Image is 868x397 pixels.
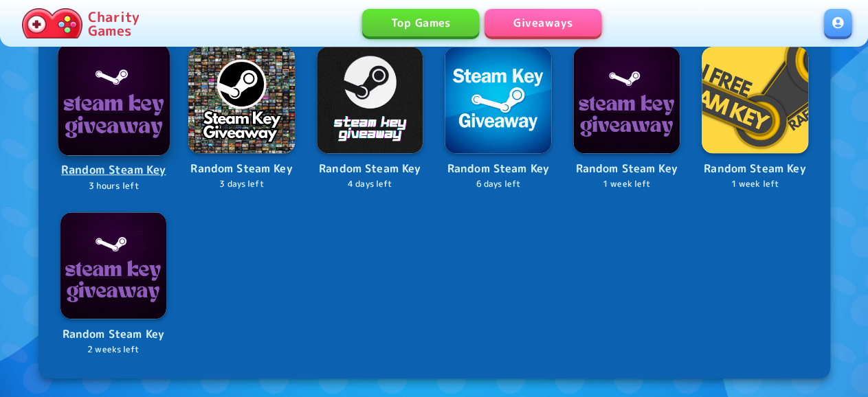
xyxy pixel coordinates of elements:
[59,45,168,192] a: LogoRandom Steam Key3 hours left
[485,9,601,36] a: Giveaways
[60,212,167,356] a: LogoRandom Steam Key2 weeks left
[188,178,295,191] p: 3 days left
[445,178,551,191] p: 6 days left
[60,343,167,356] p: 2 weeks left
[573,178,680,191] p: 1 week left
[188,47,295,153] img: Logo
[22,8,82,38] img: Charity.Games
[317,160,423,178] p: Random Steam Key
[188,160,295,178] p: Random Steam Key
[60,326,167,343] p: Random Steam Key
[702,47,808,190] a: LogoRandom Steam Key1 week left
[188,47,295,190] a: LogoRandom Steam Key3 days left
[573,47,680,190] a: LogoRandom Steam Key1 week left
[445,160,551,178] p: Random Steam Key
[702,178,808,191] p: 1 week left
[317,178,423,191] p: 4 days left
[16,5,145,41] a: Charity Games
[317,47,423,190] a: LogoRandom Steam Key4 days left
[573,160,680,178] p: Random Steam Key
[88,10,140,37] p: Charity Games
[59,179,168,192] p: 3 hours left
[445,47,551,190] a: LogoRandom Steam Key6 days left
[60,212,167,319] img: Logo
[59,161,168,179] p: Random Steam Key
[573,47,680,153] img: Logo
[702,160,808,178] p: Random Steam Key
[702,47,808,153] img: Logo
[445,47,551,153] img: Logo
[58,43,169,155] img: Logo
[362,9,479,36] a: Top Games
[317,47,423,153] img: Logo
